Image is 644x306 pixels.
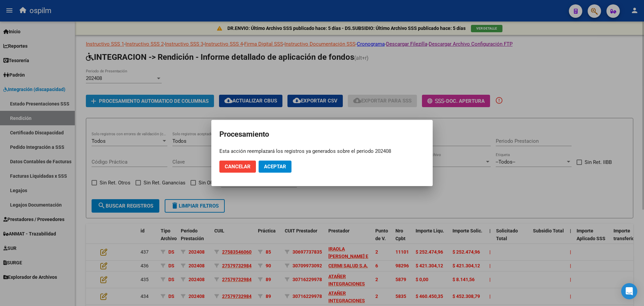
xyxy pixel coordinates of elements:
[219,128,425,141] h2: Procesamiento
[264,164,286,170] span: Aceptar
[621,283,637,299] div: Open Intercom Messenger
[219,161,256,173] button: Cancelar
[225,164,251,170] span: Cancelar
[259,161,291,173] button: Aceptar
[219,147,425,155] div: Esta acción reemplazará los registros ya generados sobre el periodo 202408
